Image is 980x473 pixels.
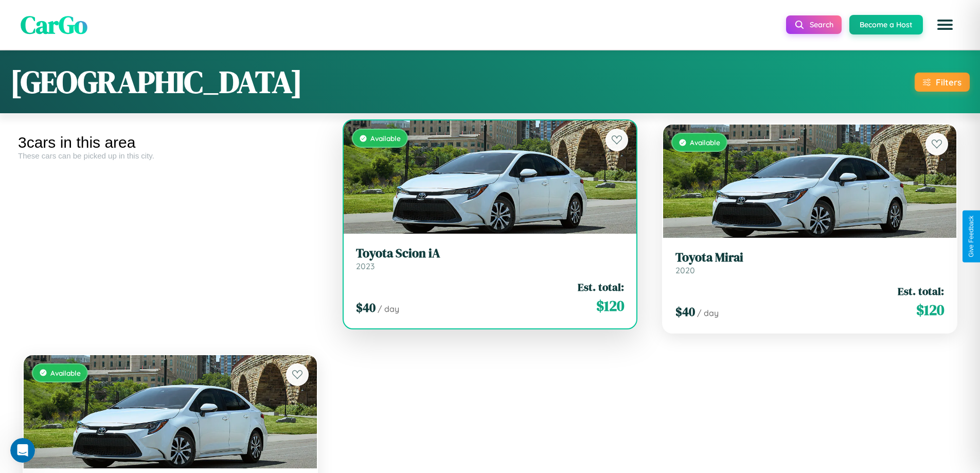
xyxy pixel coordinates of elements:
iframe: Intercom live chat [10,438,35,463]
span: $ 40 [356,299,376,316]
h3: Toyota Mirai [675,250,944,265]
span: $ 120 [596,295,624,316]
span: Available [690,138,720,147]
span: Search [810,20,833,29]
button: Filters [915,73,970,92]
span: / day [378,304,399,314]
span: 2020 [675,265,695,275]
span: Available [370,134,401,143]
span: 2023 [356,261,375,271]
div: 3 cars in this area [18,134,323,151]
button: Search [786,15,842,34]
h3: Toyota Scion iA [356,246,625,261]
a: Toyota Mirai2020 [675,250,944,275]
span: Est. total: [578,279,624,294]
div: Give Feedback [968,216,975,257]
div: These cars can be picked up in this city. [18,151,323,160]
span: / day [697,308,719,318]
h1: [GEOGRAPHIC_DATA] [10,61,302,103]
div: Filters [936,77,961,87]
span: $ 40 [675,303,695,320]
span: $ 120 [916,300,944,320]
a: Toyota Scion iA2023 [356,246,625,271]
span: Available [50,369,81,377]
button: Become a Host [849,15,923,34]
span: CarGo [21,8,87,42]
button: Open menu [931,10,959,39]
span: Est. total: [898,284,944,299]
